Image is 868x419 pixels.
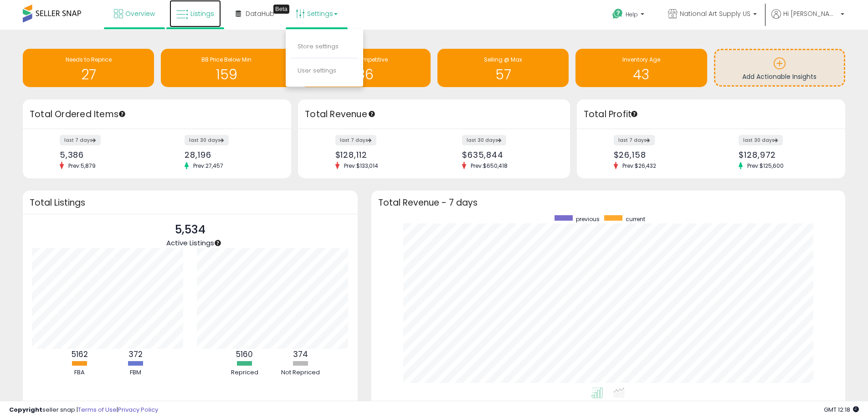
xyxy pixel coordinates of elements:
a: Hi [PERSON_NAME] [771,9,844,30]
a: Add Actionable Insights [715,50,844,85]
span: Prev: $650,418 [466,162,512,170]
span: Add Actionable Insights [742,72,817,81]
div: $26,158 [614,150,704,160]
div: 28,196 [185,150,275,160]
span: Selling @ Max [484,56,522,63]
a: Non Competitive 86 [299,49,431,87]
span: Help [626,10,638,18]
i: Get Help [612,8,623,20]
span: Hi [PERSON_NAME] [783,9,838,18]
span: Prev: $26,432 [618,162,661,170]
div: FBA [52,368,107,377]
h1: 86 [304,67,426,82]
a: Privacy Policy [118,405,158,414]
span: Non Competitive [342,56,388,63]
p: 5,534 [166,221,214,238]
span: Needs to Reprice [66,56,112,63]
span: Active Listings [166,238,214,248]
h1: 27 [27,67,149,82]
h1: 43 [580,67,702,82]
div: Tooltip anchor [214,239,222,247]
div: Not Repriced [273,368,328,377]
a: Inventory Age 43 [575,49,707,87]
h1: 57 [442,67,564,82]
div: $635,844 [462,150,554,160]
div: Tooltip anchor [118,110,126,118]
span: current [626,215,645,223]
div: Tooltip anchor [273,5,289,14]
a: Help [605,1,653,30]
a: Needs to Reprice 27 [23,49,154,87]
label: last 30 days [462,135,506,145]
a: BB Price Below Min 159 [161,49,292,87]
div: seller snap | | [9,406,158,414]
span: BB Price Below Min [201,56,252,63]
b: 372 [128,349,143,360]
div: Tooltip anchor [368,110,376,118]
span: DataHub [246,9,274,18]
div: Repriced [217,368,272,377]
h3: Total Revenue - 7 days [378,199,838,206]
span: Overview [125,9,155,18]
div: $128,112 [335,150,427,160]
b: 5162 [72,349,88,360]
h3: Total Listings [30,199,351,206]
div: FBM [108,368,163,377]
h3: Total Revenue [305,108,563,121]
span: Prev: 27,457 [189,162,228,170]
h3: Total Profit [584,108,838,121]
span: Inventory Age [622,56,660,63]
span: Listings [190,9,214,18]
h1: 159 [165,67,288,82]
span: Prev: 5,879 [64,162,100,170]
a: Terms of Use [78,405,117,414]
span: Prev: $125,600 [743,162,788,170]
div: 5,386 [60,150,150,160]
b: 5160 [236,349,253,360]
label: last 30 days [185,135,229,145]
h3: Total Ordered Items [30,108,284,121]
a: Store settings [298,42,339,51]
label: last 7 days [60,135,101,145]
div: Tooltip anchor [630,110,638,118]
span: previous [576,215,600,223]
b: 374 [293,349,308,360]
span: Prev: $133,014 [339,162,383,170]
span: National Art Supply US [680,9,750,18]
label: last 30 days [739,135,783,145]
label: last 7 days [614,135,655,145]
span: 2025-09-10 12:18 GMT [824,405,859,414]
a: User settings [298,66,336,75]
div: $128,972 [739,150,829,160]
label: last 7 days [335,135,376,145]
strong: Copyright [9,405,42,414]
a: Selling @ Max 57 [437,49,569,87]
